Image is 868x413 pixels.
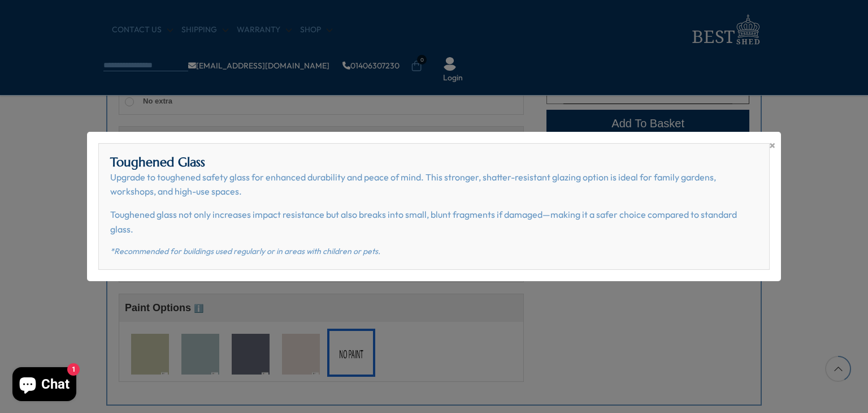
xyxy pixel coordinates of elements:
p: *Recommended for buildings used regularly or in areas with children or pets. [110,245,758,257]
h2: Toughened Glass [110,155,758,170]
p: Toughened glass not only increases impact resistance but also breaks into small, blunt fragments ... [110,208,758,236]
span: × [769,137,775,153]
p: Upgrade to toughened safety glass for enhanced durability and peace of mind. This stronger, shatt... [110,170,758,199]
inbox-online-store-chat: Shopify online store chat [9,367,80,404]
